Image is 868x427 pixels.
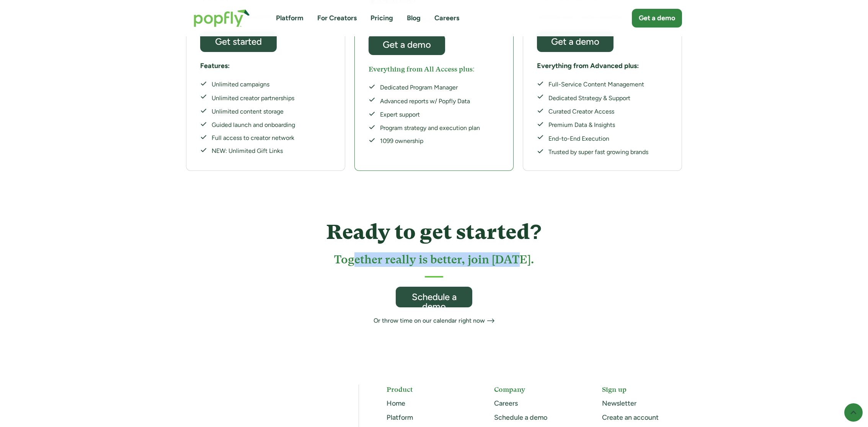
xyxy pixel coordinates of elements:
[548,107,648,116] div: Curated Creator Access
[548,134,648,143] div: End-to-End Execution
[369,64,475,74] h5: Everything from All Access plus:
[387,399,405,408] a: Home
[380,137,480,145] div: 1099 ownership
[494,385,574,394] h5: Company
[407,13,421,23] a: Blog
[200,31,277,52] a: Get started
[403,292,465,311] div: Schedule a demo
[212,93,295,103] div: Unlimited creator partnerships
[380,83,480,92] div: Dedicated Program Manager
[276,13,303,23] a: Platform
[375,40,438,49] div: Get a demo
[374,317,494,325] a: Or throw time on our calendar right now
[602,399,636,408] a: Newsletter
[212,147,295,155] div: NEW: Unlimited Gift Links
[632,9,682,28] a: Get a demo
[434,13,459,23] a: Careers
[396,287,472,307] a: Schedule a demo
[639,13,675,23] div: Get a demo
[370,13,393,23] a: Pricing
[602,413,659,422] a: Create an account
[387,413,413,422] a: Platform
[207,37,270,46] div: Get started
[200,61,230,71] h5: Features:
[544,37,607,46] div: Get a demo
[494,413,547,422] a: Schedule a demo
[548,121,648,129] div: Premium Data & Insights
[212,121,295,129] div: Guided launch and onboarding
[380,96,480,106] div: Advanced reports w/ Popfly Data
[602,385,682,394] h5: Sign up
[212,134,295,142] div: Full access to creator network
[369,34,445,55] a: Get a demo
[326,221,542,243] h4: Ready to get started?
[317,13,357,23] a: For Creators
[212,107,295,116] div: Unlimited content storage
[186,2,258,35] a: home
[380,124,480,132] div: Program strategy and execution plan
[537,31,613,52] a: Get a demo
[548,80,648,89] div: Full-Service Content Management
[334,252,534,267] h3: Together really is better, join [DATE].
[212,80,295,89] div: Unlimited campaigns
[380,110,480,119] div: Expert support
[494,399,518,408] a: Careers
[548,93,648,103] div: Dedicated Strategy & Support
[387,385,467,394] h5: Product
[548,148,648,156] div: Trusted by super fast growing brands
[374,317,485,325] div: Or throw time on our calendar right now
[537,61,639,71] h5: Everything from Advanced plus:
